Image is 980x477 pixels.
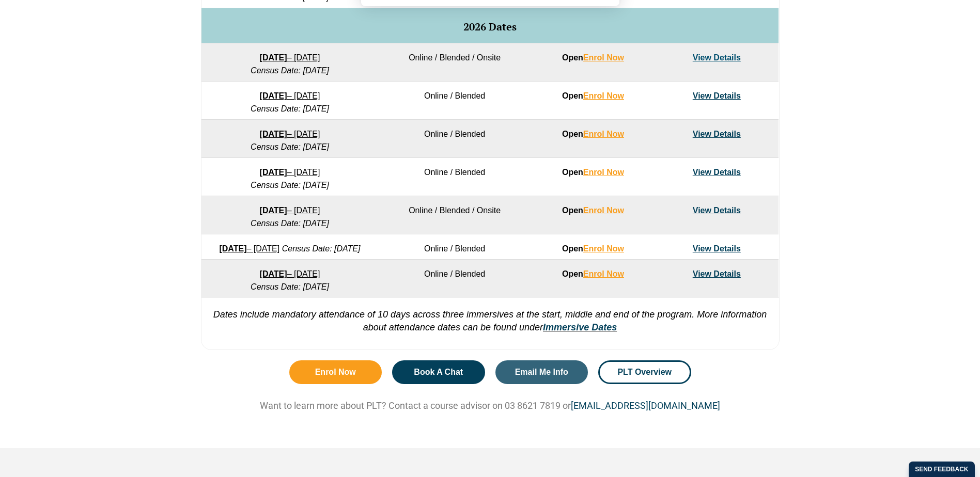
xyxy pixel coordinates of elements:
td: Online / Blended [378,120,531,158]
strong: [DATE] [260,206,287,215]
a: View Details [693,91,741,100]
a: View Details [693,130,741,138]
a: View Details [693,206,741,215]
a: Enrol Now [583,130,624,138]
a: [DATE]– [DATE] [260,91,320,100]
a: [EMAIL_ADDRESS][DOMAIN_NAME] [571,400,720,411]
td: Online / Blended [378,158,531,196]
button: Allow [559,54,607,79]
img: notification icon [374,12,415,54]
button: Cancel [500,54,553,79]
a: PLT Overview [598,360,691,384]
strong: Open [562,168,624,177]
strong: Open [562,130,624,138]
a: Enrol Now [289,360,382,384]
p: Want to learn more about PLT? Contact a course advisor on 03 8621 7819 or [196,400,785,411]
em: Census Date: [DATE] [251,181,329,189]
span: Enrol Now [315,368,356,376]
strong: [DATE] [260,130,287,138]
a: View Details [693,244,741,253]
span: Book A Chat [414,368,463,376]
a: Enrol Now [583,269,624,278]
em: Census Date: [DATE] [251,142,329,151]
strong: [DATE] [260,269,287,278]
a: Book A Chat [392,360,485,384]
span: Email Me Info [515,368,568,376]
em: Census Date: [DATE] [282,244,361,253]
strong: [DATE] [219,244,246,253]
a: View Details [693,168,741,177]
em: Census Date: [DATE] [251,104,329,113]
a: Enrol Now [583,91,624,100]
strong: Open [562,244,624,253]
div: We'd like to show you notifications for the latest news and updates. [415,12,607,36]
a: Immersive Dates [543,322,617,332]
a: [DATE]– [DATE] [260,206,320,215]
td: Online / Blended [378,234,531,260]
a: Enrol Now [583,168,624,177]
em: Census Date: [DATE] [251,219,329,228]
td: Online / Blended / Onsite [378,196,531,234]
em: Census Date: [DATE] [251,282,329,291]
strong: Open [562,269,624,278]
em: Dates include mandatory attendance of 10 days across three immersives at the start, middle and en... [213,309,767,332]
strong: Open [562,206,624,215]
a: [DATE]– [DATE] [260,168,320,177]
a: [DATE]– [DATE] [219,244,279,253]
strong: [DATE] [260,91,287,100]
strong: Open [562,91,624,100]
span: PLT Overview [617,368,672,376]
td: Online / Blended [378,82,531,120]
a: Enrol Now [583,244,624,253]
a: [DATE]– [DATE] [260,130,320,138]
a: View Details [693,269,741,278]
td: Online / Blended [378,260,531,298]
strong: [DATE] [260,168,287,177]
a: [DATE]– [DATE] [260,269,320,278]
a: Email Me Info [495,360,588,384]
a: Enrol Now [583,206,624,215]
